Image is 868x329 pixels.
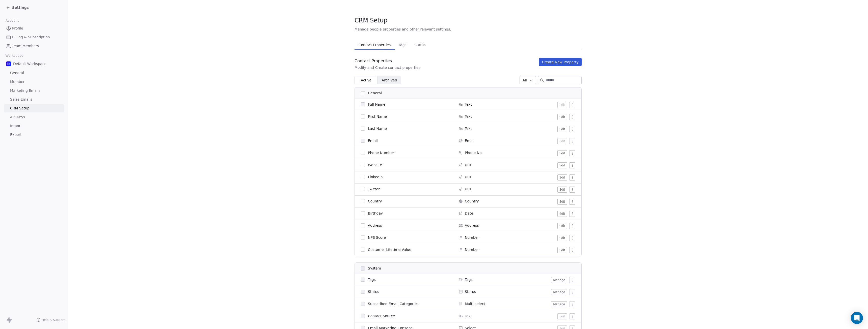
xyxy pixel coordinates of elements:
[557,187,567,193] button: Edit
[10,97,32,102] span: Sales Emails
[465,174,472,180] span: URL
[368,162,382,167] span: Website
[465,138,475,143] span: Email
[557,150,567,156] button: Edit
[465,187,472,192] span: URL
[368,174,383,180] span: LinkedIn
[13,61,46,66] span: Default Workspace
[355,65,420,70] div: Modify and Create contact properties
[10,106,30,111] span: CRM Setup
[4,78,64,86] a: Member
[368,150,394,155] span: Phone Number
[557,247,567,253] button: Edit
[557,223,567,229] button: Edit
[4,104,64,112] a: CRM Setup
[355,27,451,32] span: Manage people properties and other relevant settings.
[4,33,64,41] a: Billing & Subscription
[557,102,567,108] button: Edit
[465,126,472,131] span: Text
[523,78,527,83] span: All
[12,26,23,31] span: Profile
[12,5,29,10] span: Settings
[368,235,386,240] span: NPS Score
[551,301,567,307] button: Manage
[368,138,378,143] span: Email
[12,35,50,40] span: Billing & Subscription
[10,132,22,137] span: Export
[465,114,472,119] span: Text
[368,223,382,228] span: Address
[355,58,420,64] div: Contact Properties
[465,301,485,306] span: Multi-select
[4,86,64,95] a: Marketing Emails
[465,247,479,252] span: Number
[10,70,24,76] span: General
[4,69,64,77] a: General
[4,122,64,130] a: Import
[465,277,473,282] span: Tags
[551,289,567,295] button: Manage
[465,223,479,228] span: Address
[4,95,64,104] a: Sales Emails
[42,318,65,322] span: Help & Support
[368,199,382,204] span: Country
[539,58,582,66] button: Create New Property
[557,313,567,319] button: Edit
[465,150,483,155] span: Phone No.
[368,277,376,282] span: Tags
[465,313,472,318] span: Text
[551,277,567,283] button: Manage
[557,211,567,217] button: Edit
[465,289,476,294] span: Status
[368,91,382,96] span: General
[12,43,39,49] span: Team Members
[10,123,22,129] span: Import
[368,102,386,107] span: Full Name
[557,174,567,181] button: Edit
[368,187,380,192] span: Twitter
[10,88,40,93] span: Marketing Emails
[465,162,472,167] span: URL
[382,78,397,83] span: Archived
[4,24,64,33] a: Profile
[357,41,393,48] span: Contact Properties
[3,17,21,24] span: Account
[368,289,379,294] span: Status
[10,79,25,84] span: Member
[465,199,479,204] span: Country
[557,126,567,132] button: Edit
[6,61,11,66] img: callfluent_ai_logo.png
[368,114,387,119] span: First Name
[557,138,567,144] button: Edit
[557,162,567,168] button: Edit
[368,247,411,252] span: Customer Lifetime Value
[465,235,479,240] span: Number
[368,126,387,131] span: Last Name
[10,114,25,120] span: API Keys
[4,113,64,121] a: API Keys
[557,114,567,120] button: Edit
[465,102,472,107] span: Text
[368,301,419,306] span: Subscribed Email Categories
[397,41,409,48] span: Tags
[557,199,567,205] button: Edit
[6,5,29,10] a: Settings
[4,131,64,139] a: Export
[37,318,65,322] a: Help & Support
[412,41,428,48] span: Status
[368,211,383,216] span: Birthday
[368,313,395,318] span: Contact Source
[557,235,567,241] button: Edit
[368,266,381,271] span: System
[851,312,863,324] div: Open Intercom Messenger
[465,211,473,216] span: Date
[4,42,64,50] a: Team Members
[355,17,387,24] span: CRM Setup
[3,52,25,59] span: Workspace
